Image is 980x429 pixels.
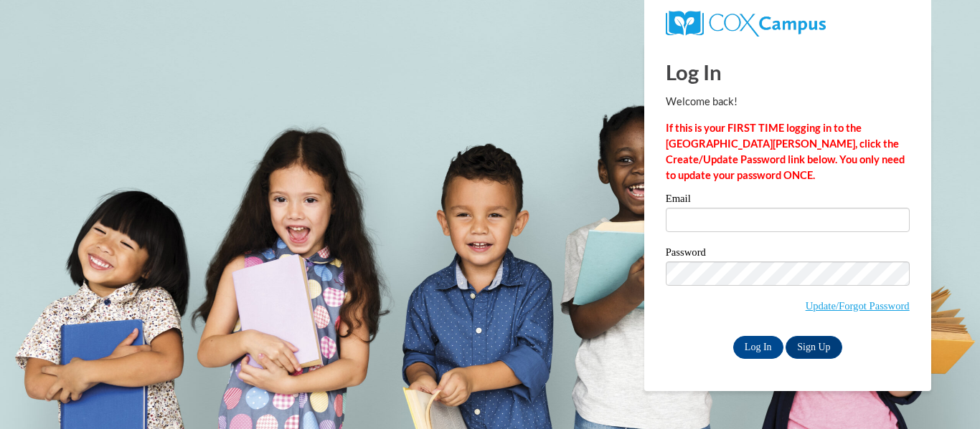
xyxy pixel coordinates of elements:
[666,94,910,110] p: Welcome back!
[666,193,910,208] label: Email
[806,300,910,312] a: Update/Forgot Password
[666,247,910,261] label: Password
[666,57,910,87] h1: Log In
[666,122,905,181] strong: If this is your FIRST TIME logging in to the [GEOGRAPHIC_DATA][PERSON_NAME], click the Create/Upd...
[786,336,842,359] a: Sign Up
[666,16,826,29] a: COX Campus
[733,336,783,359] input: Log In
[666,11,826,37] img: COX Campus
